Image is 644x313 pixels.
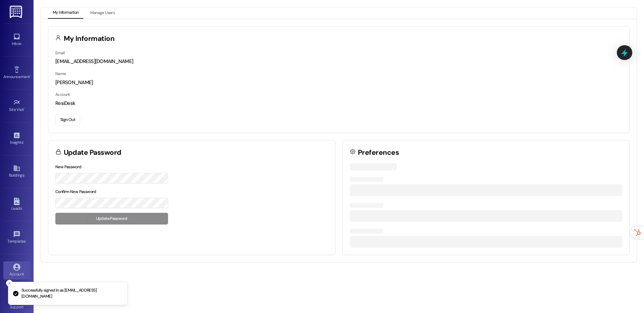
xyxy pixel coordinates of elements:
[55,92,70,97] label: Account
[64,35,115,42] h3: My Information
[3,261,30,279] a: Account
[6,280,13,287] button: Close toast
[48,7,83,19] button: My Information
[3,294,30,312] a: Support
[26,238,27,243] span: •
[3,229,30,247] a: Templates •
[3,97,30,115] a: Site Visit •
[55,164,82,170] label: New Password
[24,106,25,111] span: •
[55,189,96,194] label: Confirm New Password
[55,58,622,65] div: [EMAIL_ADDRESS][DOMAIN_NAME]
[55,79,622,86] div: [PERSON_NAME]
[64,149,121,156] h3: Update Password
[30,73,31,78] span: •
[23,139,24,144] span: •
[3,130,30,148] a: Insights •
[10,6,23,18] img: ResiDesk Logo
[21,288,122,299] p: Successfully signed in as [EMAIL_ADDRESS][DOMAIN_NAME]
[3,196,30,214] a: Leads
[55,71,66,76] label: Name
[55,50,65,56] label: Email
[3,163,30,181] a: Buildings
[86,7,119,19] button: Manage Users
[358,149,399,156] h3: Preferences
[3,31,30,49] a: Inbox
[55,114,80,126] button: Sign Out
[55,100,622,107] div: ResiDesk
